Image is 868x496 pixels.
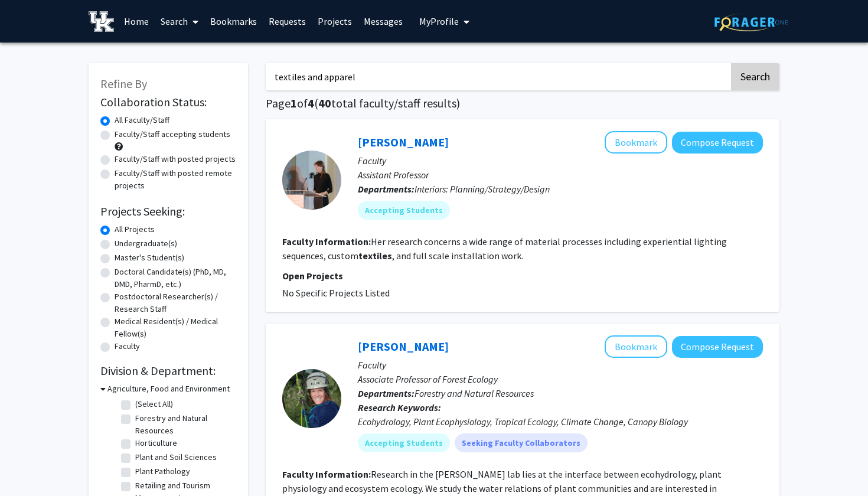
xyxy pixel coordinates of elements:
mat-chip: Accepting Students [358,433,450,452]
b: Departments: [358,183,415,195]
label: Plant and Soil Sciences [135,451,217,464]
b: Research Keywords: [358,402,441,413]
b: textiles [358,250,392,262]
input: Search Keywords [266,63,729,90]
img: University of Kentucky Logo [89,11,114,32]
img: ForagerOne Logo [714,13,788,31]
span: Forestry and Natural Resources [415,387,534,399]
a: Bookmarks [204,1,263,42]
h2: Projects Seeking: [100,204,236,218]
a: Search [155,1,204,42]
button: Search [731,63,779,90]
b: Faculty Information: [282,236,371,247]
label: Postdoctoral Researcher(s) / Research Staff [115,291,236,315]
label: Medical Resident(s) / Medical Fellow(s) [115,315,236,340]
mat-chip: Seeking Faculty Collaborators [455,433,588,452]
h2: Division & Department: [100,364,236,378]
span: Interiors: Planning/Strategy/Design [415,183,550,195]
a: [PERSON_NAME] [358,135,449,149]
span: No Specific Projects Listed [282,287,390,299]
label: Plant Pathology [135,465,190,478]
button: Add Ingrid Schmidt to Bookmarks [605,131,667,154]
label: All Projects [115,223,155,236]
span: 40 [318,96,331,110]
p: Faculty [358,154,763,168]
a: Requests [263,1,312,42]
label: Doctoral Candidate(s) (PhD, MD, DMD, PharmD, etc.) [115,266,236,291]
button: Compose Request to Ingrid Schmidt [672,132,763,154]
a: [PERSON_NAME] [358,339,449,354]
label: Undergraduate(s) [115,237,177,250]
p: Faculty [358,358,763,372]
iframe: Chat [9,443,50,487]
span: Refine By [100,76,147,91]
label: Forestry and Natural Resources [135,412,233,437]
b: Departments: [358,387,415,399]
fg-read-more: Her research concerns a wide range of material processes including experiential lighting sequence... [282,236,727,262]
a: Messages [358,1,409,42]
p: Assistant Professor [358,168,763,182]
label: Faculty/Staff with posted remote projects [115,167,236,192]
mat-chip: Accepting Students [358,201,450,220]
span: My Profile [419,15,459,27]
span: 4 [308,96,314,110]
span: 1 [291,96,297,110]
label: Master's Student(s) [115,252,184,264]
p: Associate Professor of Forest Ecology [358,372,763,386]
label: Faculty [115,340,140,353]
h2: Collaboration Status: [100,95,236,109]
p: Open Projects [282,269,763,283]
label: (Select All) [135,398,173,410]
a: Home [118,1,155,42]
label: Horticulture [135,437,177,449]
a: Projects [312,1,358,42]
h3: Agriculture, Food and Environment [107,383,230,395]
b: Faculty Information: [282,468,371,480]
div: Ecohydrology, Plant Ecophysiology, Tropical Ecology, Climate Change, Canopy Biology [358,415,763,429]
label: All Faculty/Staff [115,114,169,126]
label: Faculty/Staff with posted projects [115,153,236,165]
label: Faculty/Staff accepting students [115,128,230,141]
button: Compose Request to Sybil Gotsch [672,336,763,358]
button: Add Sybil Gotsch to Bookmarks [605,335,667,358]
h1: Page of ( total faculty/staff results) [266,96,779,110]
